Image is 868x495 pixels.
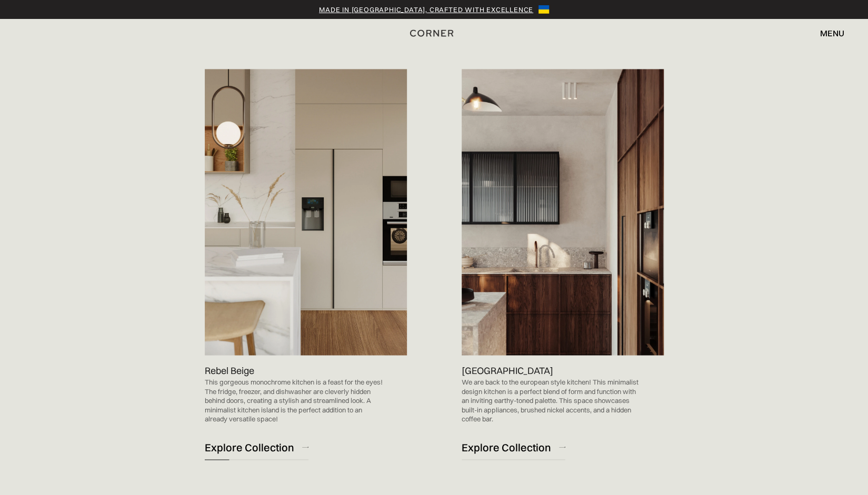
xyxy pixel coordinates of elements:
[397,26,471,40] a: home
[205,363,254,377] p: Rebel Beige
[205,377,386,423] p: This gorgeous monochrome kitchen is a feast for the eyes! The fridge, freezer, and dishwasher are...
[462,434,565,460] a: Explore Collection
[205,434,308,460] a: Explore Collection
[319,4,533,15] a: Made in [GEOGRAPHIC_DATA], crafted with excellence
[462,440,551,454] div: Explore Collection
[810,24,844,42] div: menu
[205,440,294,454] div: Explore Collection
[820,29,844,37] div: menu
[462,377,643,423] p: We are back to the european style kitchen! This minimalist design kitchen is a perfect blend of f...
[462,363,553,377] p: [GEOGRAPHIC_DATA]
